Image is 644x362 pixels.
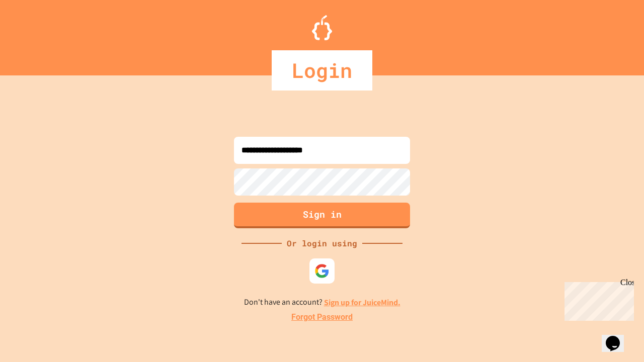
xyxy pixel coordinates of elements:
div: Or login using [282,237,362,249]
img: Logo.svg [312,15,332,40]
p: Don't have an account? [244,296,400,309]
a: Forgot Password [291,311,353,323]
iframe: chat widget [560,278,634,321]
button: Sign in [234,203,410,228]
a: Sign up for JuiceMind. [324,297,400,308]
div: Chat with us now!Close [4,4,69,64]
div: Login [272,50,372,90]
img: google-icon.svg [314,263,330,279]
iframe: chat widget [602,322,634,352]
